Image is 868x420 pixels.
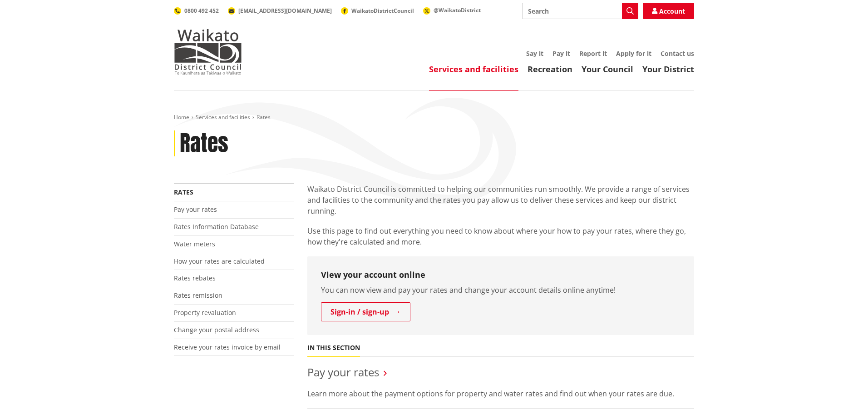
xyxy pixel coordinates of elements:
a: Rates Information Database [174,222,259,231]
a: Pay your rates [174,205,217,214]
a: Change your postal address [174,325,259,334]
a: Account [643,3,694,19]
p: Use this page to find out everything you need to know about where your how to pay your rates, whe... [307,225,694,247]
a: Report it [579,49,607,58]
p: You can now view and pay your rates and change your account details online anytime! [321,285,681,295]
a: Contact us [661,49,694,58]
span: 0800 492 452 [184,7,219,15]
a: 0800 492 452 [174,7,219,15]
a: Home [174,113,189,121]
span: @WaikatoDistrict [434,6,481,14]
a: Services and facilities [429,64,518,75]
h1: Rates [180,130,228,157]
a: [EMAIL_ADDRESS][DOMAIN_NAME] [228,7,332,15]
input: Search input [522,3,638,19]
a: Receive your rates invoice by email [174,343,281,351]
h5: In this section [307,344,360,352]
a: @WaikatoDistrict [423,6,481,14]
span: WaikatoDistrictCouncil [351,7,414,15]
a: Pay your rates [307,365,379,380]
a: WaikatoDistrictCouncil [341,7,414,15]
a: How your rates are calculated [174,257,265,265]
a: Services and facilities [196,113,250,121]
a: Property revaluation [174,308,236,317]
a: Apply for it [616,49,651,58]
span: Rates [256,113,271,121]
a: Pay it [552,49,570,58]
h3: View your account online [321,270,681,280]
nav: breadcrumb [174,114,694,121]
a: Water meters [174,240,215,248]
a: Say it [526,49,543,58]
a: Sign-in / sign-up [321,302,410,321]
span: [EMAIL_ADDRESS][DOMAIN_NAME] [238,7,332,15]
a: Rates rebates [174,274,216,282]
a: Rates [174,188,193,196]
img: Waikato District Council - Te Kaunihera aa Takiwaa o Waikato [174,29,242,75]
a: Rates remission [174,291,222,300]
a: Recreation [528,64,572,75]
p: Waikato District Council is committed to helping our communities run smoothly. We provide a range... [307,184,694,216]
p: Learn more about the payment options for property and water rates and find out when your rates ar... [307,388,694,399]
a: Your Council [582,64,633,75]
a: Your District [642,64,694,75]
